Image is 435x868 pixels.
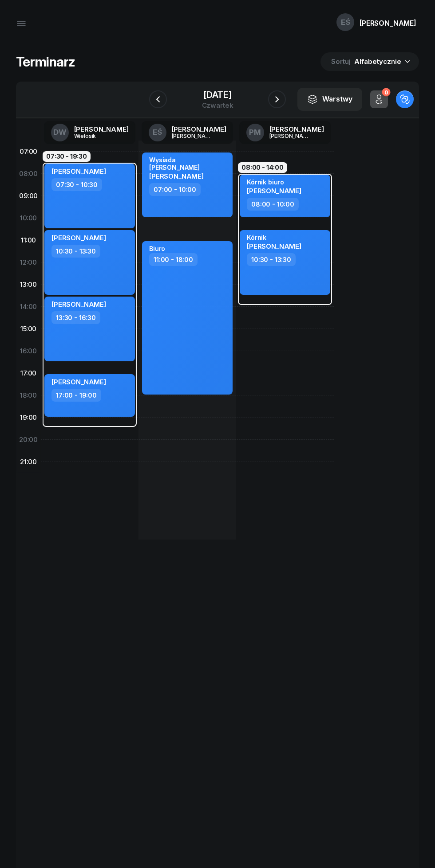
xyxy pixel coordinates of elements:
[16,274,41,296] div: 13:00
[247,253,296,266] div: 10:30 - 13:30
[247,242,301,250] span: [PERSON_NAME]
[354,57,401,66] span: Alfabetycznie
[341,19,350,26] span: EŚ
[382,88,390,97] div: 0
[51,311,100,324] div: 13:30 - 16:30
[269,133,312,139] div: [PERSON_NAME]
[51,378,106,386] span: [PERSON_NAME]
[269,126,324,133] div: [PERSON_NAME]
[53,129,67,136] span: DW
[370,90,388,108] button: 0
[16,318,41,340] div: 15:00
[239,121,331,144] a: PM[PERSON_NAME][PERSON_NAME]
[149,245,165,252] div: Biuro
[247,198,299,211] div: 08:00 - 10:00
[172,126,226,133] div: [PERSON_NAME]
[74,126,129,133] div: [PERSON_NAME]
[331,56,352,67] span: Sortuj
[360,20,416,27] div: [PERSON_NAME]
[149,253,198,266] div: 11:00 - 18:00
[16,429,41,451] div: 20:00
[153,129,162,136] span: EŚ
[149,172,204,180] span: [PERSON_NAME]
[202,102,233,109] div: czwartek
[149,183,201,196] div: 07:00 - 10:00
[16,141,41,163] div: 07:00
[51,178,102,191] div: 07:30 - 10:30
[16,384,41,407] div: 18:00
[51,167,106,176] span: [PERSON_NAME]
[51,389,101,402] div: 17:00 - 19:00
[142,121,233,144] a: EŚ[PERSON_NAME][PERSON_NAME]
[16,407,41,429] div: 19:00
[249,129,261,136] span: PM
[16,251,41,274] div: 12:00
[16,185,41,207] div: 09:00
[247,187,301,195] span: [PERSON_NAME]
[247,178,301,186] div: Kórnik biuro
[16,163,41,185] div: 08:00
[51,234,106,242] span: [PERSON_NAME]
[74,133,117,139] div: Wielosik
[297,88,362,111] button: Warstwy
[16,451,41,473] div: 21:00
[16,207,41,229] div: 10:00
[307,94,352,105] div: Warstwy
[16,229,41,251] div: 11:00
[16,340,41,362] div: 16:00
[149,156,227,171] div: Wysiada [PERSON_NAME]
[247,234,301,241] div: Kórnik
[202,90,233,99] div: [DATE]
[16,362,41,384] div: 17:00
[51,300,106,309] span: [PERSON_NAME]
[320,52,419,71] button: Sortuj Alfabetycznie
[44,121,136,144] a: DW[PERSON_NAME]Wielosik
[16,54,75,70] h1: Terminarz
[51,245,100,258] div: 10:30 - 13:30
[16,296,41,318] div: 14:00
[172,133,214,139] div: [PERSON_NAME]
